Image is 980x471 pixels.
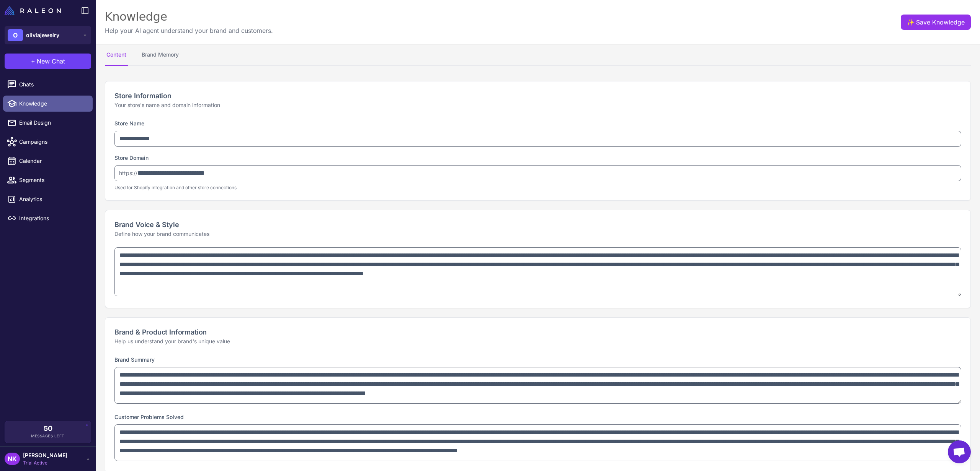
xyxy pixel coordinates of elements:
[3,210,93,226] a: Integrations
[140,44,180,66] button: Brand Memory
[948,440,971,463] div: Open chat
[3,76,93,93] a: Chats
[5,6,64,15] a: Raleon Logo
[37,57,65,66] span: New Chat
[19,80,87,89] span: Chats
[19,119,87,127] span: Email Design
[105,44,128,66] button: Content
[3,115,93,131] a: Email Design
[114,154,149,161] label: Store Domain
[114,337,961,346] p: Help us understand your brand's unique value
[105,9,273,24] div: Knowledge
[19,99,87,108] span: Knowledge
[19,214,87,223] span: Integrations
[31,57,35,66] span: +
[114,184,961,191] p: Used for Shopify integration and other store connections
[114,219,961,230] h2: Brand Voice & Style
[901,15,971,30] button: ✨Save Knowledge
[114,414,184,420] label: Customer Problems Solved
[23,451,67,460] span: [PERSON_NAME]
[19,138,87,146] span: Campaigns
[19,176,87,184] span: Segments
[114,91,961,101] h2: Store Information
[114,356,155,363] label: Brand Summary
[26,31,59,39] span: oliviajewelry
[3,153,93,169] a: Calendar
[114,101,961,109] p: Your store's name and domain information
[5,54,91,69] button: +New Chat
[44,425,52,432] span: 50
[3,191,93,207] a: Analytics
[3,134,93,150] a: Campaigns
[114,327,961,337] h2: Brand & Product Information
[907,18,913,24] span: ✨
[31,433,65,439] span: Messages Left
[19,195,87,203] span: Analytics
[5,6,61,15] img: Raleon Logo
[8,29,23,41] div: O
[23,460,67,466] span: Trial Active
[114,230,961,238] p: Define how your brand communicates
[5,26,91,44] button: Ooliviajewelry
[5,453,20,465] div: NK
[105,26,273,35] p: Help your AI agent understand your brand and customers.
[3,172,93,188] a: Segments
[19,157,87,165] span: Calendar
[114,120,144,127] label: Store Name
[3,96,93,112] a: Knowledge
